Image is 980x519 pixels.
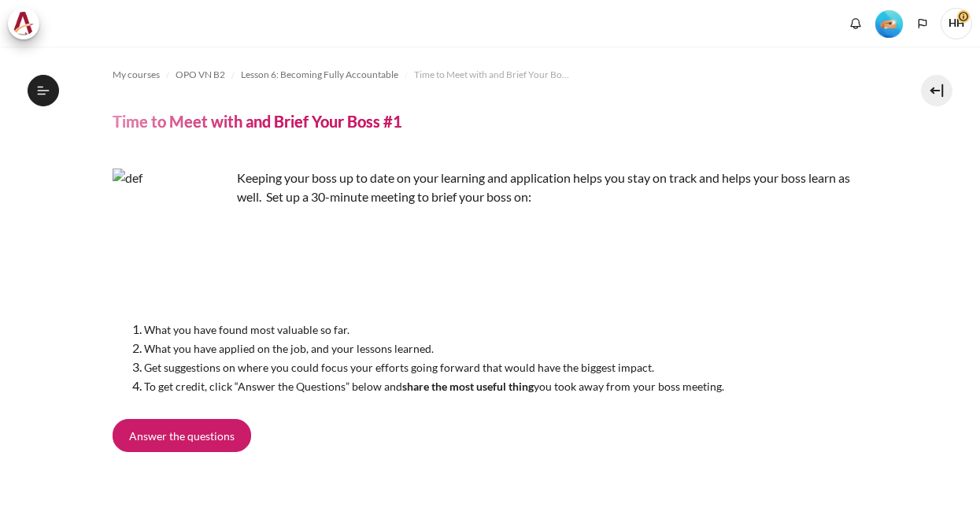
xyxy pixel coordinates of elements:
img: def [113,169,231,287]
span: Time to Meet with and Brief Your Boss #1 [414,68,571,82]
span: OPO VN B2 [176,68,225,82]
span: What you have found most valuable so far. [144,323,349,336]
span: Lesson 6: Becoming Fully Accountable [241,68,398,82]
span: What you have applied on the job, and your lessons learned. [144,342,434,355]
button: Languages [911,12,934,35]
img: Level #2 [875,10,903,38]
img: Architeck [13,12,35,35]
a: User menu [941,8,972,39]
div: Show notification window with no new notifications [844,12,867,35]
span: My courses [113,68,160,82]
a: Time to Meet with and Brief Your Boss #1 [414,65,571,84]
span: Answer the questions [129,428,235,444]
a: OPO VN B2 [176,65,225,84]
a: My courses [113,65,160,84]
h4: Time to Meet with and Brief Your Boss #1 [113,111,402,132]
span: To get credit, click “Answer the Questions” below and you took away from your boss meeting. [144,380,724,393]
a: Level #2 [869,9,909,38]
div: Level #2 [875,9,903,38]
div: Keeping your boss up to date on your learning and application helps you stay on track and helps y... [113,169,868,395]
a: Lesson 6: Becoming Fully Accountable [241,65,398,84]
nav: Navigation bar [113,62,868,87]
a: Architeck Architeck [8,8,47,39]
a: Answer the questions [113,419,251,452]
span: Get suggestions on where you could focus your efforts going forward that would have the biggest i... [144,361,654,374]
span: HH [941,8,972,39]
strong: share the most useful thing [402,380,534,393]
